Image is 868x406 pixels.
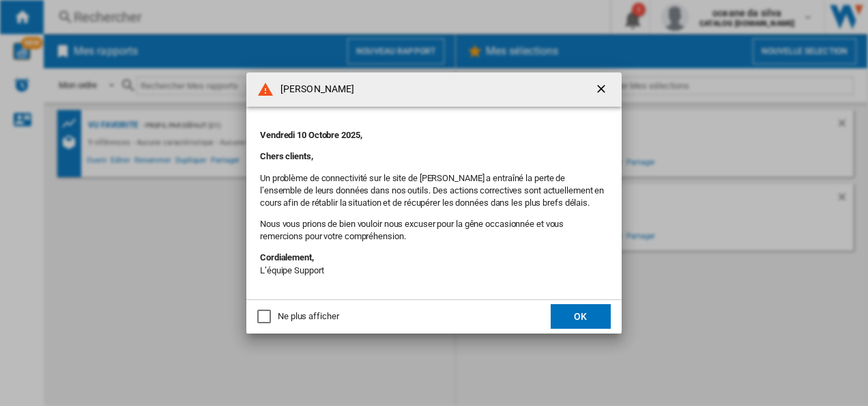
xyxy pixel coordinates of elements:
[589,76,616,103] button: getI18NText('BUTTONS.CLOSE_DIALOG')
[260,130,362,140] strong: Vendredi 10 Octobre 2025,
[257,310,338,323] md-checkbox: Ne plus afficher
[274,83,354,96] h4: [PERSON_NAME]
[260,151,313,161] strong: Chers clients,
[260,252,608,276] p: L’équipe Support
[551,304,611,329] button: OK
[278,310,338,323] div: Ne plus afficher
[260,252,314,262] strong: Cordialement,
[260,172,608,210] p: Un problème de connectivité sur le site de [PERSON_NAME] a entraîné la perte de l’ensemble de leu...
[594,82,611,98] ng-md-icon: getI18NText('BUTTONS.CLOSE_DIALOG')
[260,218,608,243] p: Nous vous prions de bien vouloir nous excuser pour la gêne occasionnée et vous remercions pour vo...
